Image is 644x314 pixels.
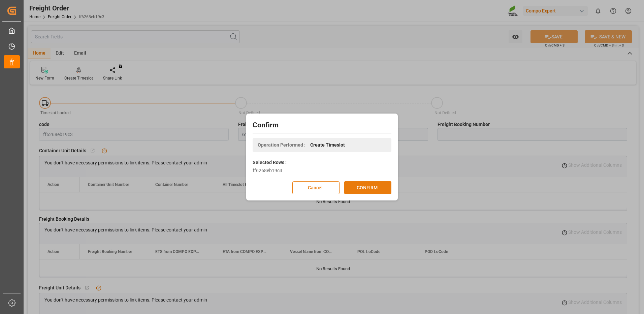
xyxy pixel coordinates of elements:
span: Operation Performed : [258,142,305,149]
button: Cancel [292,181,340,194]
h2: Confirm [253,120,391,131]
div: ff6268eb19c3 [253,167,391,174]
button: CONFIRM [344,181,391,194]
span: Create Timeslot [310,142,345,149]
label: Selected Rows : [253,159,287,166]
